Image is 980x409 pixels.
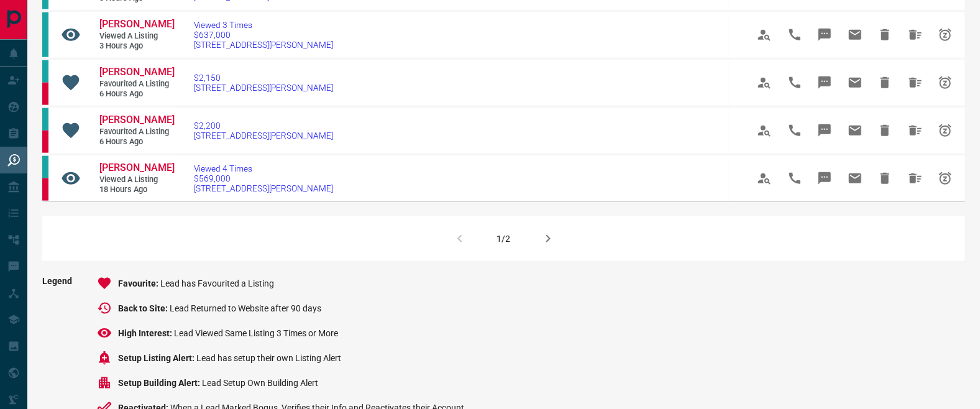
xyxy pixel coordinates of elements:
span: Viewed 4 Times [194,163,333,173]
span: Email [840,163,870,193]
span: View Profile [749,163,779,193]
span: Lead Returned to Website after 90 days [170,303,321,313]
a: [PERSON_NAME] [99,18,174,31]
span: Email [840,20,870,50]
span: Lead has setup their own Listing Alert [196,353,341,363]
span: Viewed 3 Times [194,20,333,30]
span: Snooze [930,116,960,145]
span: $569,000 [194,173,333,183]
span: [STREET_ADDRESS][PERSON_NAME] [194,40,333,50]
span: Back to Site [118,303,170,313]
div: 1/2 [497,234,511,244]
span: Viewed a Listing [99,175,174,185]
span: [PERSON_NAME] [99,162,175,173]
span: Lead Viewed Same Listing 3 Times or More [174,328,338,338]
span: Hide [870,68,900,98]
span: View Profile [749,20,779,50]
div: condos.ca [42,156,48,178]
a: $2,150[STREET_ADDRESS][PERSON_NAME] [194,73,333,93]
span: [STREET_ADDRESS][PERSON_NAME] [194,183,333,193]
span: 6 hours ago [99,137,174,147]
span: Favourited a Listing [99,127,174,137]
a: Viewed 4 Times$569,000[STREET_ADDRESS][PERSON_NAME] [194,163,333,193]
span: $637,000 [194,30,333,40]
span: Hide All from Evelyn Ajenu [900,116,930,145]
span: Call [780,20,810,50]
span: $2,150 [194,73,333,83]
span: Call [780,163,810,193]
span: Hide All from Dipti Bhatia [900,20,930,50]
span: Hide All from Evelyn Ajenu [900,68,930,98]
span: $2,200 [194,121,333,131]
span: Call [780,68,810,98]
a: [PERSON_NAME] [99,66,174,79]
span: Viewed a Listing [99,31,174,42]
span: Hide All from John Van [900,163,930,193]
span: Hide [870,116,900,145]
span: [PERSON_NAME] [99,114,175,126]
span: [PERSON_NAME] [99,18,175,30]
div: property.ca [42,83,48,105]
span: Message [810,68,840,98]
span: Favourited a Listing [99,79,174,90]
a: $2,200[STREET_ADDRESS][PERSON_NAME] [194,121,333,140]
span: 3 hours ago [99,41,174,52]
span: Favourite [118,278,160,288]
span: View Profile [749,116,779,145]
span: [PERSON_NAME] [99,66,175,78]
span: Message [810,163,840,193]
div: condos.ca [42,60,48,83]
span: Message [810,20,840,50]
span: Snooze [930,163,960,193]
span: Call [780,116,810,145]
span: Setup Listing Alert [118,353,196,363]
span: Email [840,68,870,98]
span: Lead Setup Own Building Alert [202,378,318,388]
a: Viewed 3 Times$637,000[STREET_ADDRESS][PERSON_NAME] [194,20,333,50]
span: Lead has Favourited a Listing [160,278,274,288]
a: [PERSON_NAME] [99,114,174,127]
span: View Profile [749,68,779,98]
span: [STREET_ADDRESS][PERSON_NAME] [194,83,333,93]
span: High Interest [118,328,174,338]
a: [PERSON_NAME] [99,162,174,175]
span: Hide [870,20,900,50]
div: property.ca [42,178,48,201]
span: Hide [870,163,900,193]
span: 6 hours ago [99,89,174,99]
span: Snooze [930,68,960,98]
span: Email [840,116,870,145]
div: condos.ca [42,12,48,57]
div: property.ca [42,131,48,153]
span: 18 hours ago [99,185,174,195]
span: [STREET_ADDRESS][PERSON_NAME] [194,131,333,140]
div: condos.ca [42,108,48,131]
span: Snooze [930,20,960,50]
span: Message [810,116,840,145]
span: Setup Building Alert [118,378,202,388]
